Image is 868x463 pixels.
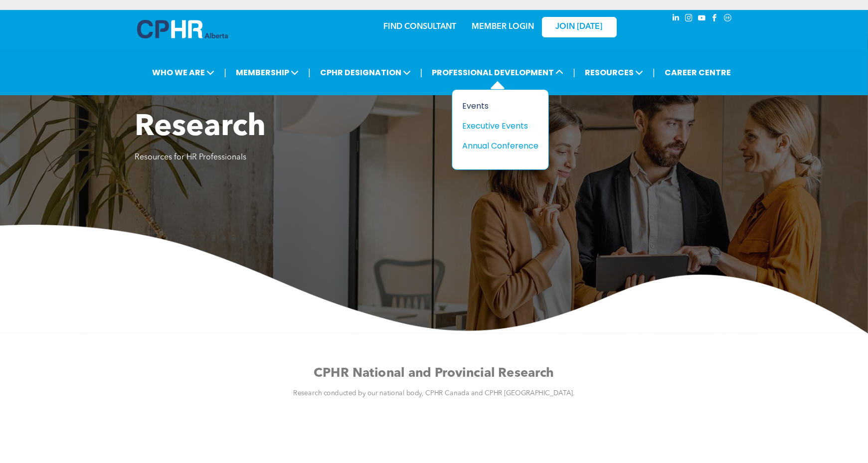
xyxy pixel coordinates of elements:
a: FIND CONSULTANT [384,23,457,31]
a: Executive Events [462,120,538,132]
span: Research [135,113,266,143]
a: Events [462,100,538,112]
img: A blue and white logo for cp alberta [137,20,228,38]
span: CPHR DESIGNATION [317,63,414,82]
span: Research conducted by our national body, CPHR Canada and CPHR [GEOGRAPHIC_DATA]. [293,390,574,397]
a: Annual Conference [462,140,538,152]
li: | [573,62,575,83]
div: Annual Conference [462,140,531,152]
li: | [420,62,423,83]
span: JOIN [DATE] [556,22,603,32]
a: youtube [696,12,707,26]
a: JOIN [DATE] [542,17,617,37]
a: linkedin [671,12,682,26]
span: PROFESSIONAL DEVELOPMENT [429,63,566,82]
span: WHO WE ARE [149,63,217,82]
span: RESOURCES [582,63,646,82]
a: MEMBER LOGIN [472,23,534,31]
a: CAREER CENTRE [662,63,734,82]
span: Resources for HR Professionals [135,154,247,161]
a: Social network [722,12,733,26]
a: instagram [684,12,694,26]
div: Events [462,100,531,112]
span: MEMBERSHIP [233,63,302,82]
span: CPHR National and Provincial Research [314,367,554,379]
li: | [224,62,226,83]
a: facebook [709,12,720,26]
li: | [653,62,655,83]
div: Executive Events [462,120,531,132]
li: | [308,62,311,83]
